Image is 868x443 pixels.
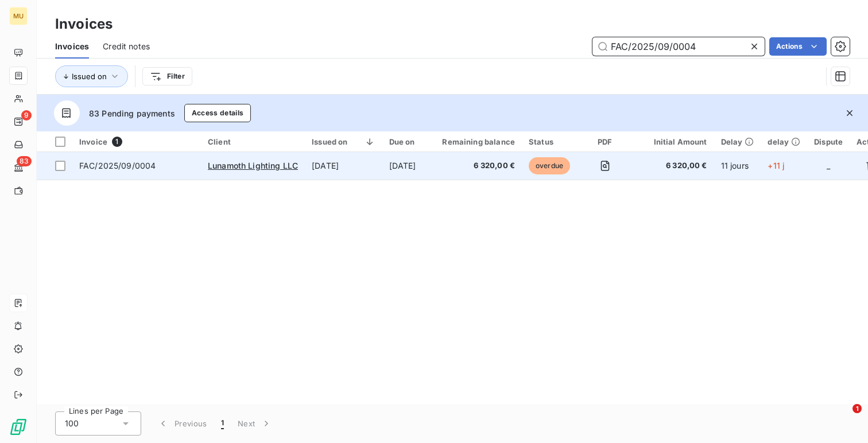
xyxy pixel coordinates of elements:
[79,137,107,146] span: Invoice
[55,41,89,52] span: Invoices
[829,404,857,432] iframe: Intercom live chat
[852,404,862,413] span: 1
[21,110,32,121] span: 9
[721,137,754,146] div: Delay
[79,161,156,170] span: FAC/2025/09/0004
[184,104,251,122] button: Access details
[714,152,761,180] td: 11 jours
[592,37,765,56] input: Search
[640,137,707,146] div: Initial Amount
[529,137,570,146] div: Status
[65,418,79,429] span: 100
[150,411,214,436] button: Previous
[221,418,224,429] span: 1
[827,161,830,170] span: _
[55,14,113,34] h3: Invoices
[72,72,107,81] span: Issued on
[9,418,28,436] img: Logo LeanPay
[382,152,436,180] td: [DATE]
[142,67,192,86] button: Filter
[769,37,827,56] button: Actions
[305,152,382,180] td: [DATE]
[640,160,707,172] span: 6 320,00 €
[208,161,298,170] span: Lunamoth Lighting LLC
[389,137,429,146] div: Due on
[9,7,28,25] div: MU
[103,41,150,52] span: Credit notes
[208,137,298,146] div: Client
[768,161,784,170] span: +11 j
[442,160,515,172] span: 6 320,00 €
[89,107,175,119] span: 83 Pending payments
[442,137,515,146] div: Remaining balance
[112,137,122,147] span: 1
[529,157,570,174] span: overdue
[231,411,279,436] button: Next
[214,411,231,436] button: 1
[584,137,626,146] div: PDF
[312,137,375,146] div: Issued on
[55,65,128,87] button: Issued on
[768,137,800,146] div: delay
[17,156,32,166] span: 83
[814,137,843,146] div: Dispute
